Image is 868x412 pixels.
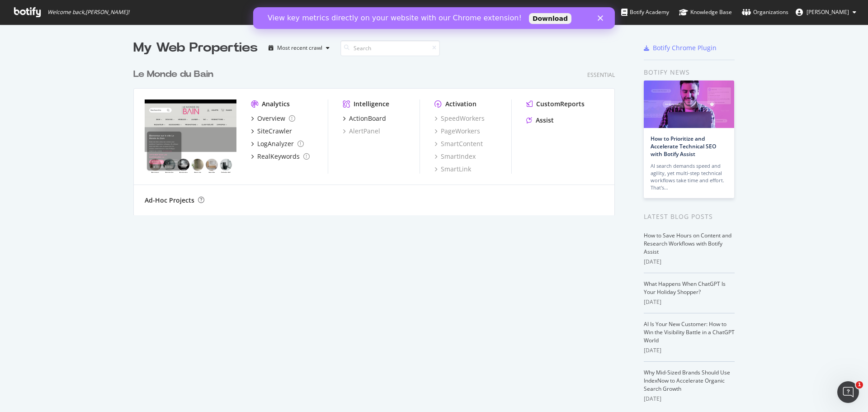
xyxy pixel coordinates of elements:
a: PageWorkers [434,127,480,136]
a: How to Save Hours on Content and Research Workflows with Botify Assist [644,232,731,256]
div: LogAnalyzer [257,139,294,148]
div: Assist [536,116,554,125]
a: Botify Chrome Plugin [644,43,717,52]
span: Anaïs Grandjean [807,8,849,16]
a: SmartIndex [434,152,476,161]
div: Latest Blog Posts [644,212,735,222]
a: CustomReports [526,99,585,109]
div: Essential [587,71,615,79]
div: grid [133,57,622,215]
div: [DATE] [644,258,735,266]
a: Assist [526,116,554,125]
a: AI Is Your New Customer: How to Win the Visibility Battle in a ChatGPT World [644,320,735,344]
div: Fermer [344,8,354,14]
button: Most recent crawl [265,41,333,55]
div: Ad-Hoc Projects [145,196,194,205]
div: Le Monde du Bain [133,68,213,81]
div: Knowledge Base [679,8,732,17]
a: Le Monde du Bain [133,68,217,81]
div: Organizations [742,8,788,17]
div: ActionBoard [349,114,386,123]
span: Welcome back, [PERSON_NAME] ! [47,9,129,16]
div: [DATE] [644,298,735,306]
a: What Happens When ChatGPT Is Your Holiday Shopper? [644,280,726,296]
div: SiteCrawler [257,127,292,136]
div: Intelligence [354,99,389,109]
div: AI search demands speed and agility, yet multi-step technical workflows take time and effort. Tha... [651,162,727,191]
div: Botify Chrome Plugin [653,43,717,52]
div: CustomReports [536,99,585,109]
div: Botify news [644,67,735,77]
a: SpeedWorkers [434,114,485,123]
div: Analytics [262,99,290,109]
div: RealKeywords [257,152,300,161]
a: AlertPanel [343,127,380,136]
button: [PERSON_NAME] [788,5,863,19]
img: How to Prioritize and Accelerate Technical SEO with Botify Assist [644,81,734,128]
div: Most recent crawl [277,45,322,51]
iframe: Intercom live chat bannière [253,7,615,29]
div: My Web Properties [133,39,258,57]
a: Overview [251,114,295,123]
a: RealKeywords [251,152,310,161]
div: Overview [257,114,285,123]
iframe: Intercom live chat [837,381,859,403]
a: How to Prioritize and Accelerate Technical SEO with Botify Assist [651,135,716,158]
a: SiteCrawler [251,127,292,136]
div: Activation [445,99,476,109]
span: 1 [856,381,863,388]
div: [DATE] [644,395,735,403]
a: Why Mid-Sized Brands Should Use IndexNow to Accelerate Organic Search Growth [644,369,730,393]
a: LogAnalyzer [251,139,304,148]
a: SmartLink [434,165,471,174]
div: Botify Academy [621,8,669,17]
input: Search [340,40,440,56]
div: [DATE] [644,346,735,355]
a: ActionBoard [343,114,386,123]
img: lemondedubain.com [145,99,236,173]
a: SmartContent [434,139,483,148]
